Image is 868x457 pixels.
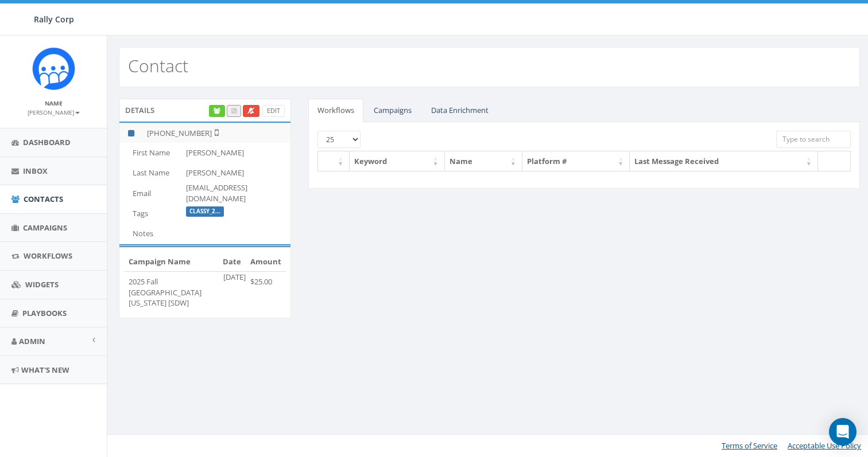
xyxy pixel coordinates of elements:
td: [EMAIL_ADDRESS][DOMAIN_NAME] [181,182,290,204]
span: Widgets [25,279,59,290]
a: [PERSON_NAME] [28,107,80,117]
td: [PHONE_NUMBER] [142,123,290,143]
span: Inbox [23,166,48,176]
td: Tags [119,204,181,224]
th: Amount [246,252,286,272]
a: Opt Out Contact [243,105,259,117]
th: Campaign Name [124,252,218,272]
span: Playbooks [22,308,67,318]
span: Dashboard [23,137,71,147]
label: classy_2025 Fall University of Alabama [SDW] [186,206,224,217]
span: Contacts [24,194,63,204]
span: Workflows [24,251,72,261]
span: Admin [19,336,45,346]
th: Date [218,252,246,272]
i: Not Validated [212,128,219,137]
span: Call this contact by routing a call through the phone number listed in your profile. [231,106,237,115]
a: Workflows [308,99,363,122]
th: Name [445,151,522,171]
td: [PERSON_NAME] [181,143,290,163]
a: Data Enrichment [422,99,498,122]
a: Edit [262,105,285,117]
th: Last Message Received [630,151,818,171]
div: Open Intercom Messenger [829,418,857,446]
td: 2025 Fall [GEOGRAPHIC_DATA][US_STATE] [SDW] [124,272,218,313]
th: Platform # [522,151,630,171]
a: Terms of Service [722,440,777,451]
a: Enrich Contact [209,105,225,117]
th: Keyword [350,151,445,171]
td: [PERSON_NAME] [181,163,290,183]
small: [PERSON_NAME] [28,108,80,116]
div: Details [119,99,291,122]
a: Acceptable Use Policy [788,440,861,451]
td: Last Name [119,163,181,183]
td: Email [119,182,181,204]
h2: Contact [128,56,188,75]
td: [DATE] [218,272,246,313]
td: $25.00 [246,272,286,313]
td: First Name [119,143,181,163]
i: This phone number is subscribed and will receive texts. [128,130,134,137]
span: What's New [21,365,69,375]
input: Type to search [776,131,851,148]
small: Name [45,99,63,107]
img: Icon_1.png [32,47,75,90]
a: Campaigns [365,99,421,122]
span: Campaigns [23,222,67,233]
span: Rally Corp [34,14,74,25]
td: Notes [119,224,181,244]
